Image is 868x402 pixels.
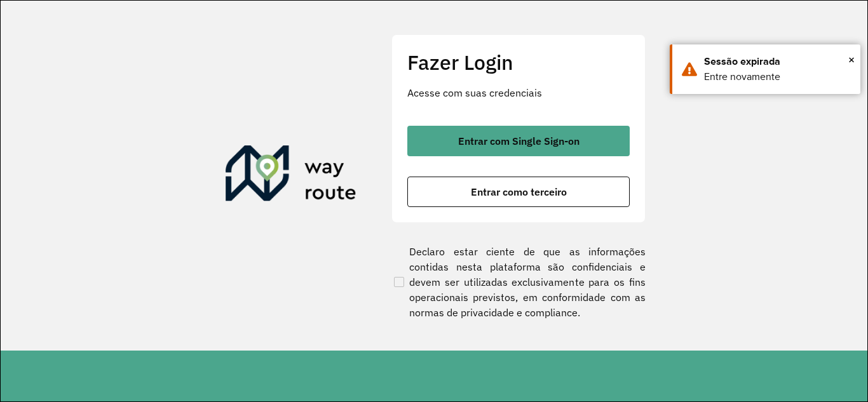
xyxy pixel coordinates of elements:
[226,145,356,206] img: Roteirizador AmbevTech
[391,244,646,320] label: Declaro estar ciente de que as informações contidas nesta plataforma são confidenciais e devem se...
[458,136,580,146] span: Entrar com Single Sign-on
[407,85,630,100] p: Acesse com suas credenciais
[704,69,851,84] div: Entre novamente
[407,50,630,74] h2: Fazer Login
[848,50,855,69] button: Close
[407,126,630,156] button: button
[471,187,567,197] span: Entrar como terceiro
[704,54,851,69] div: Sessão expirada
[407,177,630,207] button: button
[848,50,855,69] span: ×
